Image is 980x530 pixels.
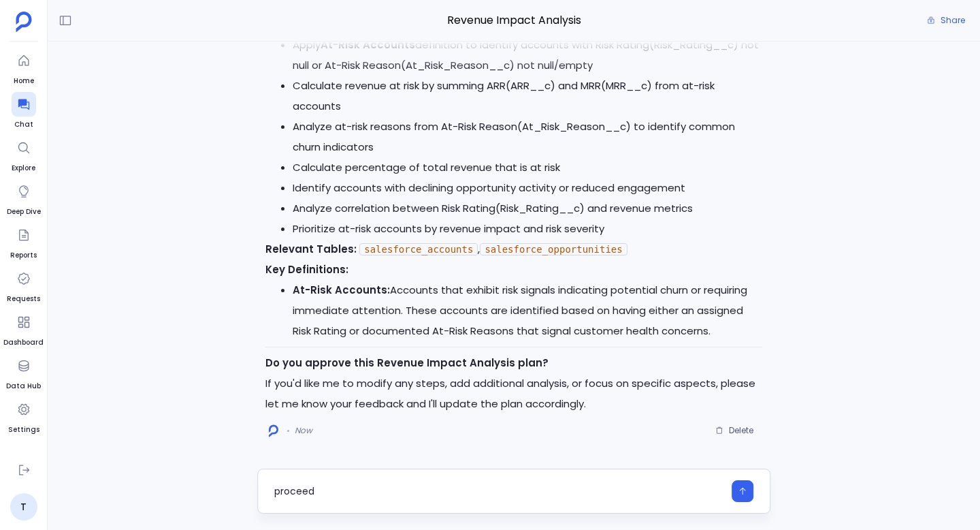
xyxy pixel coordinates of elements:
a: Data Hub [6,354,41,392]
span: Reports [10,250,37,261]
a: Explore [12,136,36,174]
p: If you'd like me to modify any steps, add additional analysis, or focus on specific aspects, plea... [265,373,762,414]
a: Dashboard [3,310,44,348]
strong: Do you approve this Revenue Impact Analysis plan? [265,356,549,370]
strong: At-Risk Accounts: [293,283,390,297]
li: Prioritize at-risk accounts by revenue impact and risk severity [293,219,762,239]
span: Deep Dive [7,206,41,217]
span: Home [12,76,36,87]
li: Identify accounts with declining opportunity activity or reduced engagement [293,178,762,198]
img: petavue logo [16,12,32,32]
span: Requests [7,294,40,305]
li: Calculate revenue at risk by summing ARR(ARR__c) and MRR(MRR__c) from at-risk accounts [293,76,762,116]
textarea: procee [274,484,723,498]
a: Requests [7,266,40,305]
a: Chat [12,92,36,130]
p: , [265,239,762,260]
span: Revenue Impact Analysis [257,12,770,29]
a: Reports [10,223,37,261]
li: Analyze at-risk reasons from At-Risk Reason(At_Risk_Reason__c) to identify common churn indicators [293,116,762,157]
li: Accounts that exhibit risk signals indicating potential churn or requiring immediate attention. T... [293,280,762,341]
button: Delete [706,420,762,441]
code: salesforce_accounts [359,243,478,255]
a: Settings [8,397,39,435]
a: Home [12,48,36,87]
span: Delete [729,425,753,436]
span: Share [941,15,965,26]
li: Calculate percentage of total revenue that is at risk [293,157,762,178]
span: Chat [12,119,36,130]
span: Explore [12,163,36,174]
button: Share [919,11,973,30]
strong: Key Definitions: [265,262,348,277]
span: Now [295,425,312,436]
a: Deep Dive [7,179,41,217]
code: salesforce_opportunities [480,243,627,255]
li: Analyze correlation between Risk Rating(Risk_Rating__c) and revenue metrics [293,198,762,219]
img: logo [269,424,278,437]
span: Settings [8,424,39,435]
span: Dashboard [3,337,44,348]
span: Data Hub [6,381,41,392]
strong: Relevant Tables: [265,242,357,256]
a: T [10,493,37,520]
